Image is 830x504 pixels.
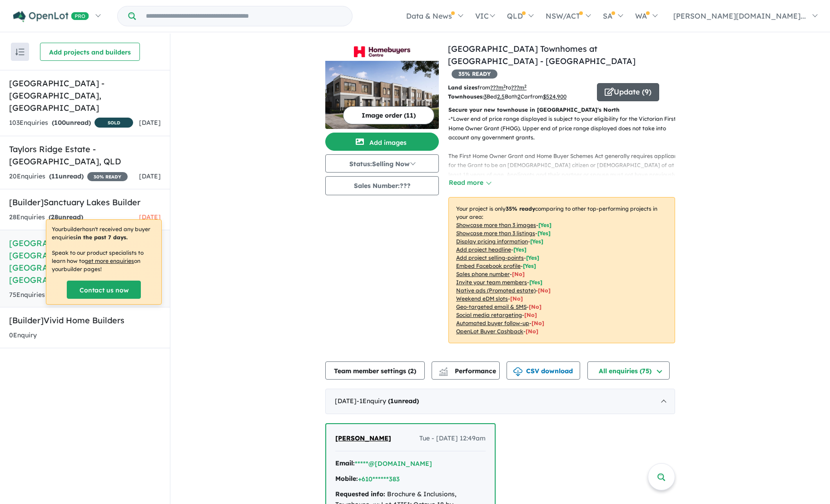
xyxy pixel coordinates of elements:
[448,114,682,235] p: - *Lower end of price range displayed is subject to your eligibility for the Victorian First Home...
[513,246,527,253] span: [ Yes ]
[456,222,536,228] u: Showcase more than 3 images
[335,434,391,442] span: [PERSON_NAME]
[448,178,491,188] button: Read more
[456,303,527,310] u: Geo-targeted email & SMS
[456,279,527,286] u: Invite your team members
[9,314,161,326] h5: [Builder] Vivid Home Builders
[507,361,580,380] button: CSV download
[526,328,538,335] span: [No]
[9,143,161,168] h5: Taylors Ridge Estate - [GEOGRAPHIC_DATA] , QLD
[440,367,496,375] span: Performance
[139,119,161,127] span: [DATE]
[456,262,521,269] u: Embed Facebook profile
[138,6,350,26] input: Try estate name, suburb, builder or developer
[9,196,161,208] h5: [Builder] Sanctuary Lakes Builder
[390,397,394,405] span: 1
[448,105,675,114] p: Secure your new townhouse in [GEOGRAPHIC_DATA]'s North
[484,93,487,100] u: 3
[432,361,500,380] button: Performance
[456,271,510,277] u: Sales phone number
[325,361,425,380] button: Team member settings (2)
[511,84,527,91] u: ???m
[456,328,523,335] u: OpenLot Buyer Cashback
[456,238,528,245] u: Display pricing information
[9,212,83,223] div: 28 Enquir ies
[497,93,505,100] u: 2.5
[673,11,806,20] span: [PERSON_NAME][DOMAIN_NAME]...
[529,279,542,286] span: [ Yes ]
[587,361,670,380] button: All enquiries (75)
[448,92,590,101] p: Bed Bath Car from
[329,46,435,57] img: Homebuyers Centre Townhomes at Stockland Highlands - Craigieburn Logo
[54,119,66,127] span: 100
[9,77,161,114] h5: [GEOGRAPHIC_DATA] - [GEOGRAPHIC_DATA] , [GEOGRAPHIC_DATA]
[9,118,133,129] div: 103 Enquir ies
[452,69,497,79] span: 35 % READY
[506,84,527,91] span: to
[357,397,419,405] span: - 1 Enquir y
[517,93,521,100] u: 2
[456,254,524,261] u: Add project selling-points
[512,271,525,277] span: [ No ]
[325,154,439,173] button: Status:Selling Now
[15,49,25,55] img: sort.svg
[448,93,484,100] b: Townhouses:
[87,172,128,181] span: 30 % READY
[448,83,590,92] p: from
[335,459,355,467] strong: Email:
[325,133,439,151] button: Add images
[388,397,419,405] strong: ( unread)
[51,213,58,221] span: 28
[448,44,636,66] a: [GEOGRAPHIC_DATA] Townhomes at [GEOGRAPHIC_DATA] - [GEOGRAPHIC_DATA]
[597,83,659,101] button: Update (9)
[524,84,527,89] sup: 2
[325,61,439,129] img: Homebuyers Centre Townhomes at Stockland Highlands - Craigieburn
[439,367,447,372] img: line-chart.svg
[456,246,511,253] u: Add project headline
[419,433,486,444] span: Tue - [DATE] 12:49am
[456,320,529,326] u: Automated buyer follow-up
[456,287,536,294] u: Native ads (Promoted estate)
[9,330,37,341] div: 0 Enquir y
[335,490,385,498] strong: Requested info:
[448,84,477,91] b: Land sizes
[529,303,542,310] span: [No]
[448,197,675,343] p: Your project is only comparing to other top-performing projects in your area: - - - - - - - - - -...
[325,176,439,195] button: Sales Number:???
[49,172,84,180] strong: ( unread)
[456,230,535,237] u: Showcase more than 3 listings
[439,370,448,376] img: bar-chart.svg
[325,389,675,414] div: [DATE]
[94,118,133,128] span: SOLD
[52,225,156,242] p: Your builder hasn't received any buyer enquiries
[410,367,414,375] span: 2
[490,84,506,91] u: ??? m
[139,213,161,221] span: [DATE]
[9,237,161,286] h5: [GEOGRAPHIC_DATA] Townhomes at [GEOGRAPHIC_DATA] - [GEOGRAPHIC_DATA] , [GEOGRAPHIC_DATA]
[343,106,434,124] button: Image order (11)
[510,295,523,302] span: [No]
[49,213,83,221] strong: ( unread)
[335,474,358,483] strong: Mobile:
[40,43,140,61] button: Add projects and builders
[84,257,134,264] u: get more enquiries
[51,172,59,180] span: 11
[456,295,508,302] u: Weekend eDM slots
[67,281,141,299] a: Contact us now
[9,171,128,182] div: 20 Enquir ies
[543,93,567,100] u: $ 524,900
[513,367,522,376] img: download icon
[9,290,127,301] div: 75 Enquir ies
[503,84,506,89] sup: 2
[524,311,537,318] span: [No]
[523,262,536,269] span: [ Yes ]
[456,311,522,318] u: Social media retargeting
[52,119,91,127] strong: ( unread)
[325,43,439,129] a: Homebuyers Centre Townhomes at Stockland Highlands - Craigieburn LogoHomebuyers Centre Townhomes ...
[13,11,89,22] img: Openlot PRO Logo White
[538,287,551,294] span: [No]
[532,320,544,326] span: [No]
[139,172,161,180] span: [DATE]
[506,205,535,212] b: 35 % ready
[537,230,551,237] span: [ Yes ]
